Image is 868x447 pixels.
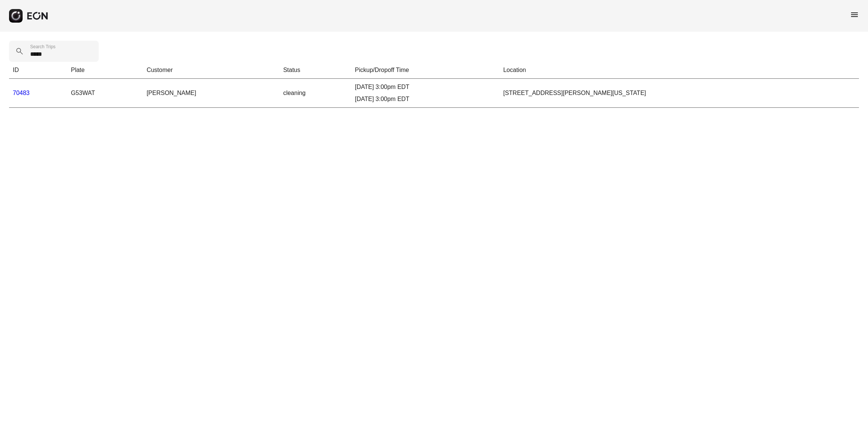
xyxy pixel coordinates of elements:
[67,62,143,79] th: Plate
[9,62,67,79] th: ID
[500,79,859,108] td: [STREET_ADDRESS][PERSON_NAME][US_STATE]
[143,62,280,79] th: Customer
[500,62,859,79] th: Location
[355,83,496,92] div: [DATE] 3:00pm EDT
[143,79,280,108] td: [PERSON_NAME]
[30,44,55,50] label: Search Trips
[280,79,351,108] td: cleaning
[355,95,496,104] div: [DATE] 3:00pm EDT
[280,62,351,79] th: Status
[67,79,143,108] td: G53WAT
[850,10,859,19] span: menu
[351,62,500,79] th: Pickup/Dropoff Time
[13,90,30,96] a: 70483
